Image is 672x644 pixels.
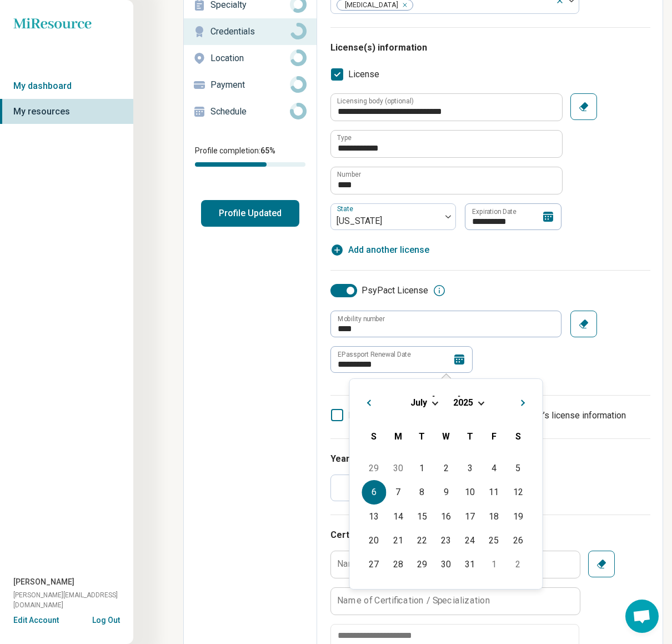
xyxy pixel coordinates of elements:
[362,480,386,504] div: Choose Sunday, July 6th, 2025
[337,171,361,178] label: Number
[410,480,434,504] div: Choose Tuesday, July 8th, 2025
[506,425,530,448] div: Saturday
[458,505,482,528] div: Choose Thursday, July 17th, 2025
[337,134,352,141] label: Type
[482,552,506,576] div: Choose Friday, August 1st, 2025
[184,138,317,173] div: Profile completion:
[210,105,290,118] p: Schedule
[434,552,458,576] div: Choose Wednesday, July 30th, 2025
[482,425,506,448] div: Friday
[362,456,386,480] div: Choose Sunday, June 29th, 2025
[458,528,482,552] div: Choose Thursday, July 24th, 2025
[410,505,434,528] div: Choose Tuesday, July 15th, 2025
[386,456,410,480] div: Choose Monday, June 30th, 2025
[625,600,659,633] a: Open chat
[331,131,562,157] input: credential.licenses.0.name
[337,98,414,104] label: Licensing body (optional)
[330,528,650,542] h3: Certification(s) / specialized training
[410,456,434,480] div: Choose Tuesday, July 1st, 2025
[362,528,386,552] div: Choose Sunday, July 20th, 2025
[386,505,410,528] div: Choose Monday, July 14th, 2025
[458,425,482,448] div: Thursday
[13,576,74,588] span: [PERSON_NAME]
[13,615,59,626] button: Edit Account
[386,552,410,576] div: Choose Monday, July 28th, 2025
[184,72,317,98] a: Payment
[184,98,317,125] a: Schedule
[330,243,429,257] button: Add another license
[506,456,530,480] div: Choose Saturday, July 5th, 2025
[92,615,120,623] button: Log Out
[482,505,506,528] div: Choose Friday, July 18th, 2025
[458,456,482,480] div: Choose Thursday, July 3rd, 2025
[210,25,290,38] p: Credentials
[348,243,429,257] span: Add another license
[210,52,290,65] p: Location
[362,505,386,528] div: Choose Sunday, July 13th, 2025
[434,425,458,448] div: Wednesday
[330,452,650,466] h3: Years of experience
[195,162,305,167] div: Profile completion
[330,284,428,297] label: PsyPact License
[184,18,317,45] a: Credentials
[330,41,650,54] h3: License(s) information
[184,45,317,72] a: Location
[434,456,458,480] div: Choose Wednesday, July 2nd, 2025
[482,480,506,504] div: Choose Friday, July 11th, 2025
[410,425,434,448] div: Tuesday
[482,456,506,480] div: Choose Friday, July 4th, 2025
[359,392,377,410] button: Previous Month
[458,552,482,576] div: Choose Thursday, July 31st, 2025
[453,397,473,408] span: 2025
[410,552,434,576] div: Choose Tuesday, July 29th, 2025
[434,480,458,504] div: Choose Wednesday, July 9th, 2025
[349,378,543,590] div: Choose Date
[337,596,490,605] label: Name of Certification / Specialization
[386,425,410,448] div: Monday
[348,68,379,81] span: License
[506,528,530,552] div: Choose Saturday, July 26th, 2025
[434,528,458,552] div: Choose Wednesday, July 23rd, 2025
[386,528,410,552] div: Choose Monday, July 21st, 2025
[337,205,355,213] label: State
[386,480,410,504] div: Choose Monday, July 7th, 2025
[210,78,290,92] p: Payment
[362,552,386,576] div: Choose Sunday, July 27th, 2025
[434,505,458,528] div: Choose Wednesday, July 16th, 2025
[458,480,482,504] div: Choose Thursday, July 10th, 2025
[337,560,411,568] label: Name of authority
[506,505,530,528] div: Choose Saturday, July 19th, 2025
[482,528,506,552] div: Choose Friday, July 25th, 2025
[410,397,427,408] span: July
[506,552,530,576] div: Choose Saturday, August 2nd, 2025
[516,392,534,410] button: Next Month
[348,410,626,421] span: I am under supervision, so I will list my supervisor’s license information
[201,200,299,227] button: Profile Updated
[506,480,530,504] div: Choose Saturday, July 12th, 2025
[359,392,534,408] h2: [DATE]
[362,456,530,576] div: Month July, 2025
[410,528,434,552] div: Choose Tuesday, July 22nd, 2025
[13,590,133,610] span: [PERSON_NAME][EMAIL_ADDRESS][DOMAIN_NAME]
[362,425,386,448] div: Sunday
[260,146,275,155] span: 65 %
